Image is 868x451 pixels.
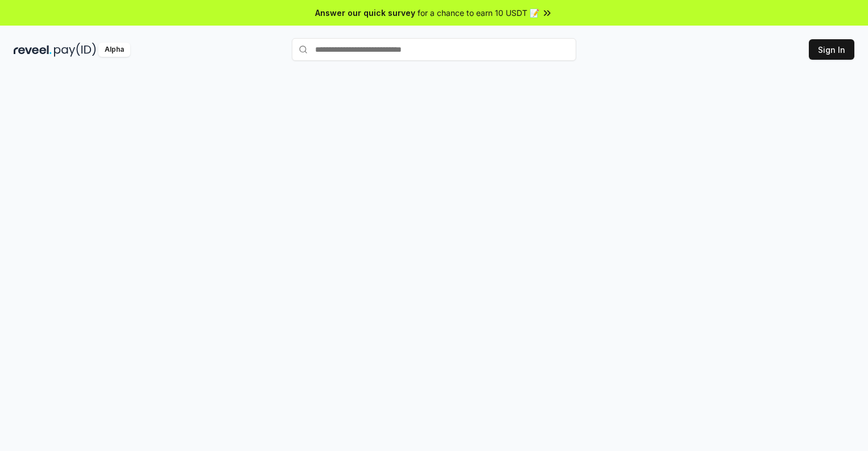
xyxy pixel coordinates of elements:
[54,43,96,57] img: pay_id
[809,39,854,60] button: Sign In
[418,7,539,19] span: for a chance to earn 10 USDT 📝
[14,43,52,57] img: reveel_dark
[315,7,415,19] span: Answer our quick survey
[98,43,130,57] div: Alpha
